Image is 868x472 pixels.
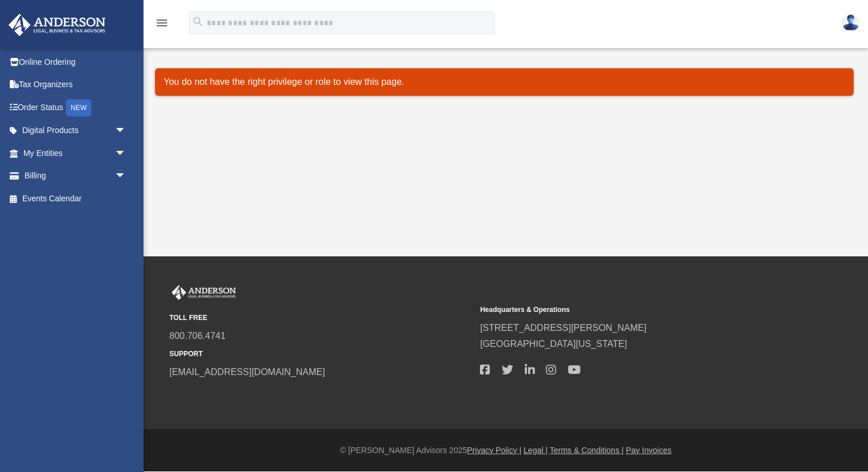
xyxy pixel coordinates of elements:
[66,99,91,116] div: NEW
[480,304,782,316] small: Headquarters & Operations
[8,142,144,165] a: My Entitiesarrow_drop_down
[480,323,646,333] a: [STREET_ADDRESS][PERSON_NAME]
[169,331,226,341] a: 800.706.4741
[115,165,138,188] span: arrow_drop_down
[8,73,144,96] a: Tax Organizers
[155,20,169,30] a: menu
[169,348,472,360] small: SUPPORT
[480,339,627,349] a: [GEOGRAPHIC_DATA][US_STATE]
[115,119,138,143] span: arrow_drop_down
[155,16,169,30] i: menu
[626,446,671,455] a: Pay Invoices
[169,285,238,300] img: Anderson Advisors Platinum Portal
[8,165,144,188] a: Billingarrow_drop_down
[842,14,859,31] img: User Pic
[192,15,204,28] i: search
[8,187,144,210] a: Events Calendar
[524,446,548,455] a: Legal |
[467,446,522,455] a: Privacy Policy |
[550,446,624,455] a: Terms & Conditions |
[8,50,144,73] a: Online Ordering
[115,142,138,165] span: arrow_drop_down
[8,119,144,142] a: Digital Productsarrow_drop_down
[8,96,144,119] a: Order StatusNEW
[144,443,868,458] div: © [PERSON_NAME] Advisors 2025
[5,14,109,36] img: Anderson Advisors Platinum Portal
[169,367,325,377] a: [EMAIL_ADDRESS][DOMAIN_NAME]
[169,312,472,324] small: TOLL FREE
[164,74,845,90] p: You do not have the right privilege or role to view this page.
